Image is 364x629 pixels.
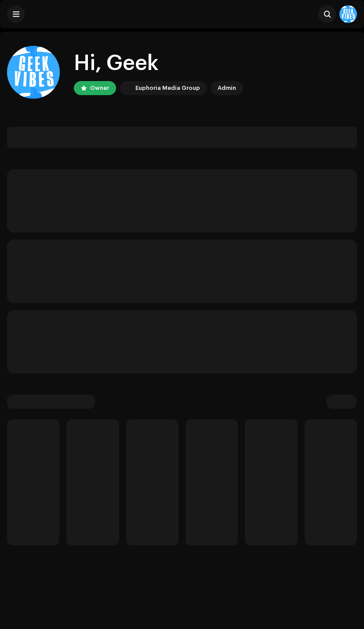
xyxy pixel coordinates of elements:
div: Hi, Geek [74,49,243,78]
div: Admin [218,83,236,93]
img: de0d2825-999c-4937-b35a-9adca56ee094 [121,83,132,93]
img: c40666f7-0ce3-4d88-b610-88dde50ef9d4 [7,46,60,99]
img: c40666f7-0ce3-4d88-b610-88dde50ef9d4 [339,5,357,23]
div: Euphoria Media Group [135,83,200,93]
div: Owner [90,83,109,93]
